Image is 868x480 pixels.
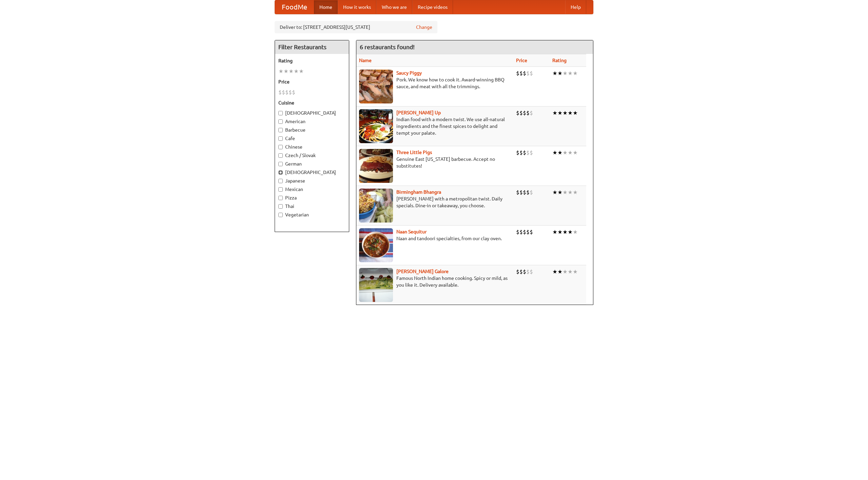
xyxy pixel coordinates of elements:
[359,268,393,302] img: currygalore.jpg
[278,187,283,192] input: Mexican
[294,68,299,75] li: ★
[338,0,376,14] a: How it works
[568,189,573,196] li: ★
[396,150,432,155] a: Three Little Pigs
[552,268,557,275] li: ★
[565,0,586,14] a: Help
[552,149,557,156] li: ★
[552,109,557,117] li: ★
[516,189,519,196] li: $
[552,70,557,77] li: ★
[285,89,289,96] li: $
[278,89,282,96] li: $
[359,235,511,242] p: Naan and tandoori specialties, from our clay oven.
[526,228,530,236] li: $
[573,149,578,156] li: ★
[359,70,393,103] img: saucy.jpg
[376,0,412,14] a: Who we are
[282,89,285,96] li: $
[526,109,530,117] li: $
[573,268,578,275] li: ★
[278,127,346,133] label: Barbecue
[278,68,283,75] li: ★
[516,109,519,117] li: $
[314,0,338,14] a: Home
[359,149,393,183] img: littlepigs.jpg
[563,149,568,156] li: ★
[278,145,283,149] input: Chinese
[526,189,530,196] li: $
[523,268,526,275] li: $
[516,149,519,156] li: $
[360,44,415,50] ng-pluralize: 6 restaurants found!
[278,160,346,167] label: German
[359,195,511,209] p: [PERSON_NAME] with a metropolitan twist. Daily specials. Dine-in or takeaway, you choose.
[359,156,511,169] p: Genuine East [US_STATE] barbecue. Accept no substitutes!
[275,0,314,14] a: FoodMe
[292,89,295,96] li: $
[275,21,437,33] div: Deliver to: [STREET_ADDRESS][US_STATE]
[557,70,563,77] li: ★
[278,136,283,141] input: Cafe
[396,110,441,115] a: [PERSON_NAME] Up
[278,153,283,158] input: Czech / Slovak
[573,70,578,77] li: ★
[283,68,289,75] li: ★
[278,170,283,175] input: [DEMOGRAPHIC_DATA]
[278,162,283,166] input: German
[396,229,427,234] a: Naan Sequitur
[278,211,346,218] label: Vegetarian
[523,189,526,196] li: $
[278,78,346,85] h5: Price
[519,109,523,117] li: $
[568,70,573,77] li: ★
[563,189,568,196] li: ★
[396,269,449,274] a: [PERSON_NAME] Galore
[557,268,563,275] li: ★
[278,177,346,184] label: Japanese
[530,70,533,77] li: $
[396,70,422,76] b: Saucy Piggy
[563,228,568,236] li: ★
[359,58,372,63] a: Name
[278,213,283,217] input: Vegetarian
[278,203,346,210] label: Thai
[359,228,393,262] img: naansequitur.jpg
[530,149,533,156] li: $
[278,57,346,64] h5: Rating
[278,186,346,193] label: Mexican
[552,189,557,196] li: ★
[516,268,519,275] li: $
[552,58,567,63] a: Rating
[278,152,346,159] label: Czech / Slovak
[568,268,573,275] li: ★
[278,118,346,125] label: American
[359,116,511,136] p: Indian food with a modern twist. We use all-natural ingredients and the finest spices to delight ...
[278,143,346,150] label: Chinese
[396,189,441,195] a: Birmingham Bhangra
[552,228,557,236] li: ★
[299,68,304,75] li: ★
[278,119,283,124] input: American
[289,89,292,96] li: $
[568,149,573,156] li: ★
[519,228,523,236] li: $
[412,0,453,14] a: Recipe videos
[563,109,568,117] li: ★
[516,70,519,77] li: $
[573,109,578,117] li: ★
[526,149,530,156] li: $
[519,70,523,77] li: $
[289,68,294,75] li: ★
[278,111,283,115] input: [DEMOGRAPHIC_DATA]
[278,196,283,200] input: Pizza
[516,228,519,236] li: $
[416,24,432,31] a: Change
[278,169,346,176] label: [DEMOGRAPHIC_DATA]
[563,70,568,77] li: ★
